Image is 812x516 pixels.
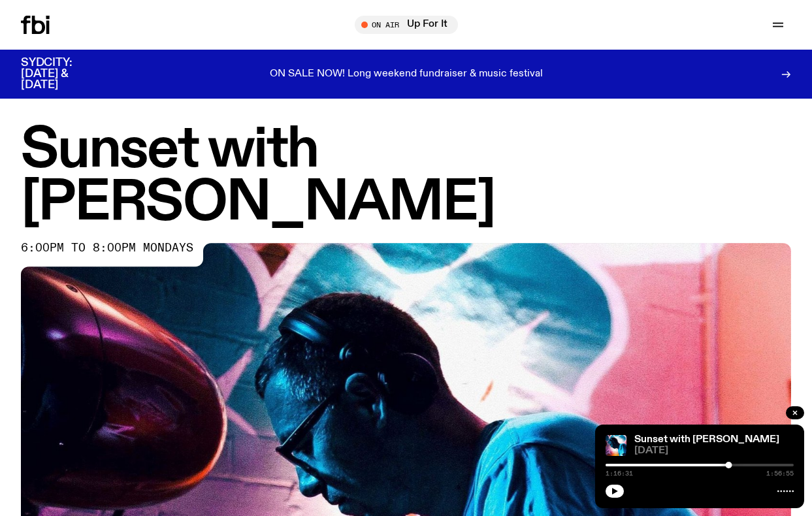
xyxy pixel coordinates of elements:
[21,124,791,230] h1: Sunset with [PERSON_NAME]
[21,243,193,253] span: 6:00pm to 8:00pm mondays
[634,446,794,456] span: [DATE]
[634,434,779,445] a: Sunset with [PERSON_NAME]
[606,470,633,477] span: 1:16:31
[355,16,458,34] button: On AirUp For It
[606,435,626,456] img: Simon Caldwell stands side on, looking downwards. He has headphones on. Behind him is a brightly ...
[270,69,543,80] p: ON SALE NOW! Long weekend fundraiser & music festival
[766,470,794,477] span: 1:56:55
[21,57,105,91] h3: SYDCITY: [DATE] & [DATE]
